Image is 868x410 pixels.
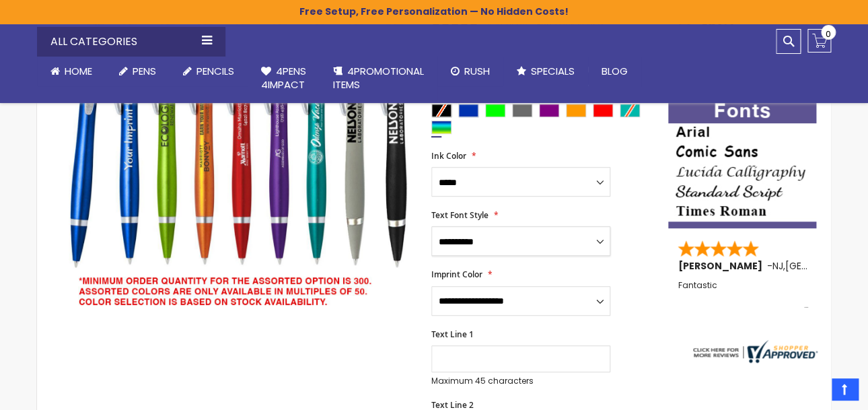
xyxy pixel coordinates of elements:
span: 4Pens 4impact [261,64,306,92]
img: font-personalization-examples [668,98,816,228]
div: All Categories [37,27,225,57]
a: Blog [588,57,641,86]
p: Maximum 45 characters [431,376,610,386]
span: Home [65,64,92,78]
div: Assorted [431,121,451,134]
span: Pencils [196,64,234,78]
div: Purple [539,104,559,117]
span: Text Font Style [431,209,489,221]
a: Specials [503,57,588,86]
a: Rush [437,57,503,86]
div: Red [593,104,613,117]
span: Pens [133,64,156,78]
span: Ink Color [431,150,466,162]
span: Text Line 1 [431,329,474,340]
span: 4PROMOTIONAL ITEMS [333,64,424,92]
span: Imprint Color [431,269,482,280]
div: Fantastic [678,281,808,310]
a: 0 [807,29,831,53]
a: Pens [106,57,170,86]
a: 4PROMOTIONALITEMS [320,57,437,100]
span: NJ [772,259,783,273]
span: 0 [826,28,831,40]
div: Grey [512,104,532,117]
span: Rush [464,64,490,78]
a: 4Pens4impact [248,57,320,100]
a: Home [37,57,106,86]
div: Lime Green [485,104,505,117]
span: Specials [531,64,575,78]
div: Blue [458,104,478,117]
a: Pencils [170,57,248,86]
span: Blog [602,64,628,78]
div: Orange [566,104,586,117]
span: [PERSON_NAME] [678,259,766,273]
